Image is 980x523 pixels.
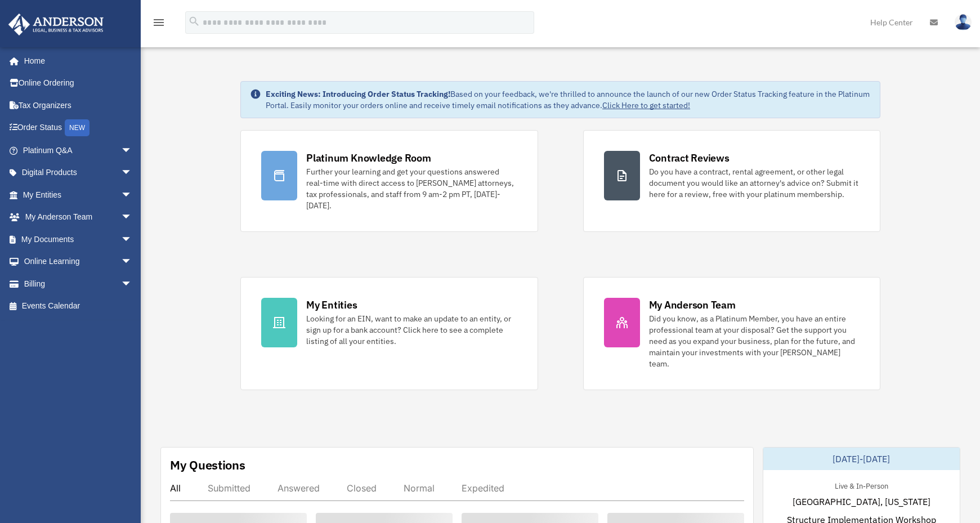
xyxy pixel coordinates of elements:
[8,94,149,117] a: Tax Organizers
[121,251,144,274] span: arrow_drop_down
[8,184,149,206] a: My Entitiesarrow_drop_down
[278,482,320,494] div: Answered
[152,20,165,29] a: menu
[121,184,144,207] span: arrow_drop_down
[8,50,144,72] a: Home
[65,119,90,136] div: NEW
[240,277,538,390] a: My Entities Looking for an EIN, want to make an update to an entity, or sign up for a bank accoun...
[121,206,144,229] span: arrow_drop_down
[793,495,930,508] span: [GEOGRAPHIC_DATA], [US_STATE]
[649,313,860,369] div: Did you know, as a Platinum Member, you have an entire professional team at your disposal? Get th...
[8,206,149,229] a: My Anderson Teamarrow_drop_down
[306,166,517,211] div: Further your learning and get your questions answered real-time with direct access to [PERSON_NAM...
[266,88,871,111] div: Based on your feedback, we're thrilled to announce the launch of our new Order Status Tracking fe...
[649,298,736,312] div: My Anderson Team
[826,479,897,491] div: Live & In-Person
[121,162,144,185] span: arrow_drop_down
[170,457,245,473] div: My Questions
[462,482,504,494] div: Expedited
[649,166,860,200] div: Do you have a contract, rental agreement, or other legal document you would like an attorney's ad...
[188,15,200,28] i: search
[955,14,972,30] img: User Pic
[404,482,435,494] div: Normal
[8,162,149,184] a: Digital Productsarrow_drop_down
[347,482,377,494] div: Closed
[208,482,250,494] div: Submitted
[8,251,149,273] a: Online Learningarrow_drop_down
[8,272,149,295] a: Billingarrow_drop_down
[8,117,149,140] a: Order StatusNEW
[583,130,880,232] a: Contract Reviews Do you have a contract, rental agreement, or other legal document you would like...
[266,89,450,99] strong: Exciting News: Introducing Order Status Tracking!
[763,448,960,470] div: [DATE]-[DATE]
[8,228,149,251] a: My Documentsarrow_drop_down
[8,72,149,95] a: Online Ordering
[583,277,880,390] a: My Anderson Team Did you know, as a Platinum Member, you have an entire professional team at your...
[306,151,431,165] div: Platinum Knowledge Room
[306,313,517,347] div: Looking for an EIN, want to make an update to an entity, or sign up for a bank account? Click her...
[649,151,730,165] div: Contract Reviews
[8,295,149,318] a: Events Calendar
[602,100,690,110] a: Click Here to get started!
[121,139,144,162] span: arrow_drop_down
[170,482,181,494] div: All
[121,228,144,251] span: arrow_drop_down
[121,272,144,296] span: arrow_drop_down
[152,16,165,29] i: menu
[240,130,538,232] a: Platinum Knowledge Room Further your learning and get your questions answered real-time with dire...
[306,298,357,312] div: My Entities
[5,14,107,35] img: Anderson Advisors Platinum Portal
[8,139,149,162] a: Platinum Q&Aarrow_drop_down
